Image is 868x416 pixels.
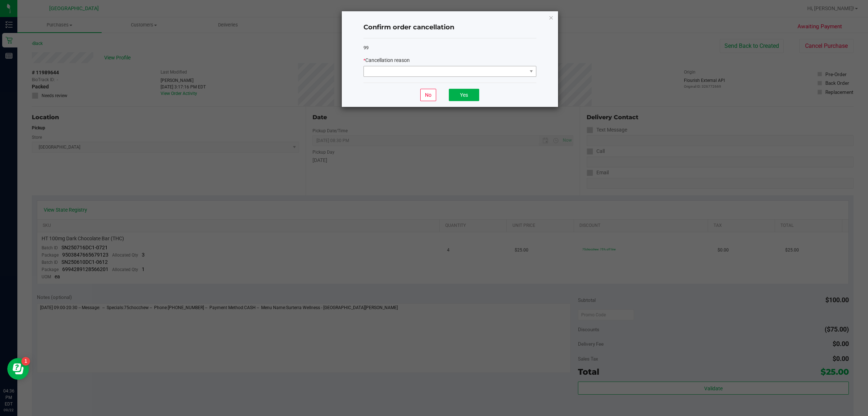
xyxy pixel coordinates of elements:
[7,358,29,380] iframe: Resource center
[21,357,30,366] iframe: Resource center unread badge
[363,45,369,50] span: 99
[363,23,536,32] h4: Confirm order cancellation
[549,13,554,22] button: Close
[365,57,410,63] span: Cancellation reason
[420,89,436,101] button: No
[449,89,479,101] button: Yes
